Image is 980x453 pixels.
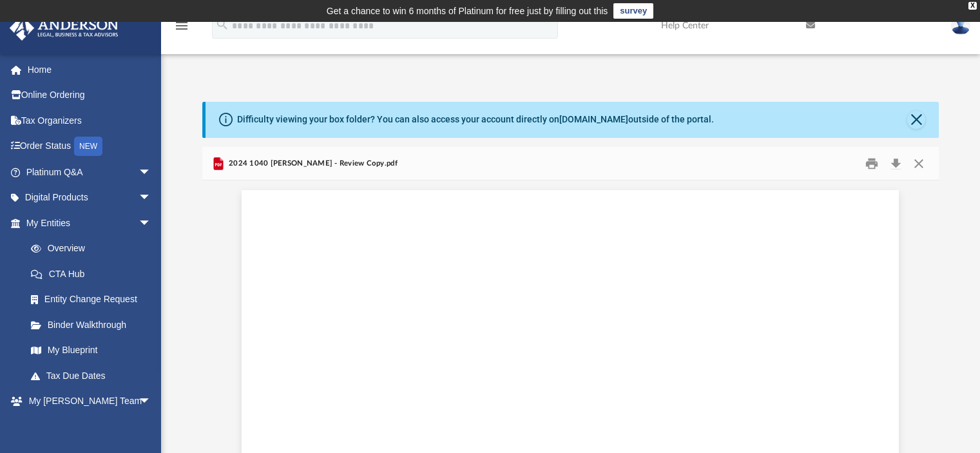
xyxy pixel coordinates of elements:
img: Anderson Advisors Platinum Portal [6,15,122,41]
button: Print [859,153,885,173]
span: 2024 1040 [PERSON_NAME] - Review Copy.pdf [226,158,398,169]
a: Home [9,57,171,82]
a: Platinum Q&Aarrow_drop_down [9,159,171,185]
a: My Entitiesarrow_drop_down [9,210,171,236]
img: User Pic [951,16,970,35]
div: NEW [74,137,102,156]
a: Tax Organizers [9,108,171,133]
button: Close [907,111,925,129]
a: Tax Due Dates [18,363,171,389]
span: arrow_drop_down [139,159,164,186]
a: My Blueprint [18,338,164,363]
div: close [968,2,977,10]
span: arrow_drop_down [139,389,164,415]
a: [DOMAIN_NAME] [559,114,628,124]
button: Close [907,153,930,173]
a: My [PERSON_NAME] Teamarrow_drop_down [9,389,164,414]
a: Digital Productsarrow_drop_down [9,185,171,211]
span: arrow_drop_down [139,210,164,236]
a: Order StatusNEW [9,133,171,160]
i: menu [174,18,189,34]
a: Binder Walkthrough [18,312,171,338]
a: menu [174,24,189,34]
a: survey [613,3,653,19]
button: Download [885,153,908,173]
a: CTA Hub [18,261,171,287]
i: search [215,17,229,32]
div: Get a chance to win 6 months of Platinum for free just by filling out this [327,3,608,19]
span: arrow_drop_down [139,185,164,211]
a: Online Ordering [9,82,171,108]
div: Difficulty viewing your box folder? You can also access your account directly on outside of the p... [237,113,714,126]
a: Overview [18,236,171,262]
a: Entity Change Request [18,287,171,313]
